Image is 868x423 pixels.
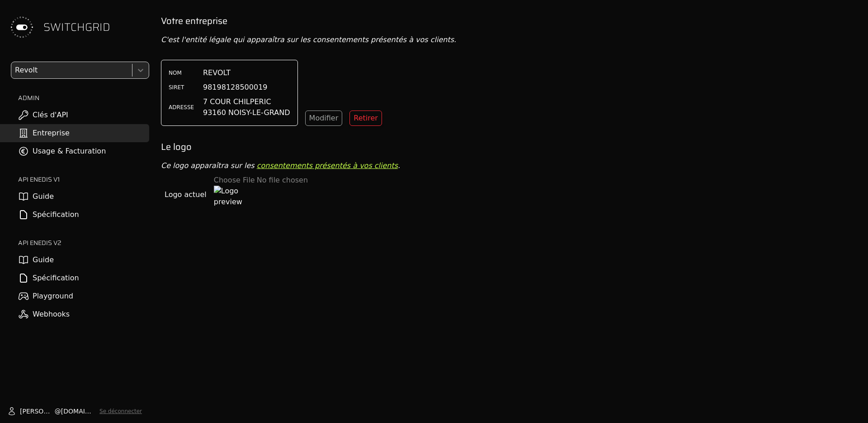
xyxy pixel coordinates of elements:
h2: API ENEDIS v2 [18,238,149,247]
a: consentements présentés à vos clients [257,161,398,170]
button: Modifier [305,111,343,126]
span: Logo actuel [165,189,207,200]
span: 7 COUR CHILPERIC [203,96,290,107]
span: REVOLT [203,67,231,78]
span: 93160 NOISY-LE-GRAND [203,107,290,118]
span: 98198128500019 [203,82,268,93]
span: [DOMAIN_NAME] [61,407,96,416]
h2: Le logo [161,140,861,153]
span: [PERSON_NAME] [20,407,55,416]
h2: API ENEDIS v1 [18,175,149,184]
h2: ADMIN [18,93,149,102]
button: Retirer [349,111,382,126]
div: Retirer [354,113,378,124]
span: @ [55,407,61,416]
label: SIRET [169,84,196,91]
img: Logo preview [214,186,243,215]
div: Modifier [309,113,339,124]
img: Switchgrid Logo [7,13,36,42]
p: Ce logo apparaîtra sur les . [161,160,861,171]
label: NOM [169,69,196,77]
span: SWITCHGRID [43,20,110,34]
h2: Votre entreprise [161,14,861,27]
p: C'est l'entité légale qui apparaîtra sur les consentements présentés à vos clients. [161,34,861,45]
button: Se déconnecter [99,408,142,415]
label: ADRESSE [169,104,196,111]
